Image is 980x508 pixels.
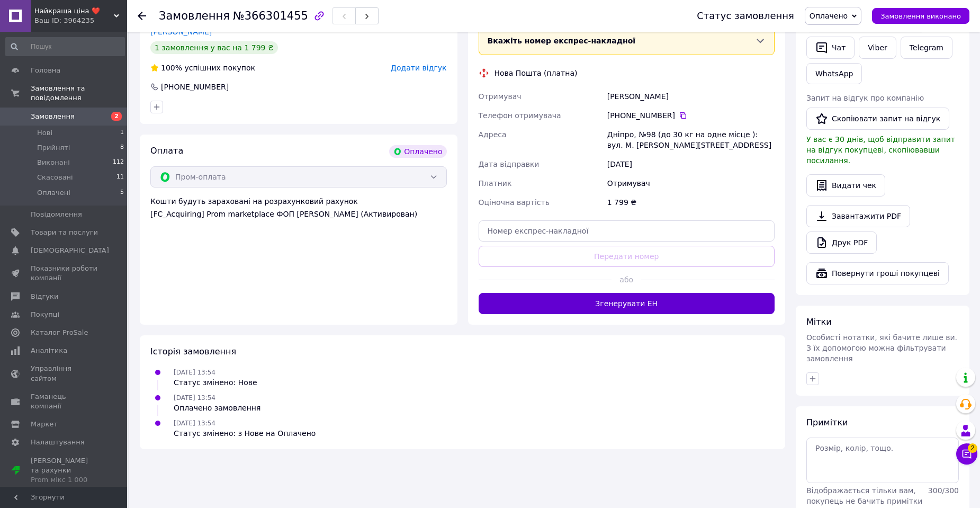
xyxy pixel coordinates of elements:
[37,143,70,153] span: Прийняті
[806,37,855,59] button: Чат
[174,377,257,388] div: Статус змінено: Нове
[605,155,777,174] div: [DATE]
[31,346,67,355] span: Аналітика
[479,92,522,101] span: Отримувач
[806,417,848,427] span: Примітки
[31,228,98,237] span: Товари та послуги
[968,443,977,453] span: 2
[31,328,88,337] span: Каталог ProSale
[956,443,977,465] button: Чат з покупцем2
[159,10,230,22] span: Замовлення
[479,220,775,242] input: Номер експрес-накладної
[174,369,215,376] span: [DATE] 13:54
[605,125,777,155] div: Дніпро, №98 (до 30 кг на одне місце ): вул. М. [PERSON_NAME][STREET_ADDRESS]
[479,293,775,314] button: Згенерувати ЕН
[479,111,561,120] span: Телефон отримувача
[174,420,215,427] span: [DATE] 13:54
[391,64,446,72] span: Додати відгук
[901,37,952,59] a: Telegram
[806,174,885,197] button: Видати чек
[120,143,124,153] span: 8
[174,394,215,402] span: [DATE] 13:54
[37,158,70,167] span: Виконані
[160,82,230,92] div: [PHONE_NUMBER]
[111,112,122,121] span: 2
[116,173,124,182] span: 11
[138,11,146,21] div: Повернутися назад
[479,160,540,168] span: Дата відправки
[806,262,949,284] button: Повернути гроші покупцеві
[806,205,910,227] a: Завантажити PDF
[31,112,75,121] span: Замовлення
[120,188,124,198] span: 5
[150,346,236,357] span: Історія замовлення
[806,94,924,102] span: Запит на відгук про компанію
[605,174,777,193] div: Отримувач
[150,146,183,156] span: Оплата
[233,10,308,22] span: №366301455
[492,68,580,78] div: Нова Пошта (платна)
[37,188,70,198] span: Оплачені
[34,6,114,16] span: Найкраща ціна ❤️
[806,108,949,130] button: Скопіювати запит на відгук
[31,456,98,485] span: [PERSON_NAME] та рахунки
[161,64,182,72] span: 100%
[31,364,98,383] span: Управління сайтом
[479,198,550,207] span: Оціночна вартість
[34,16,127,25] div: Ваш ID: 3964235
[605,87,777,106] div: [PERSON_NAME]
[806,63,862,84] a: WhatsApp
[150,196,447,219] div: Кошти будуть зараховані на розрахунковий рахунок
[150,63,255,73] div: успішних покупок
[174,403,260,413] div: Оплачено замовлення
[120,128,124,138] span: 1
[806,135,955,165] span: У вас є 30 днів, щоб відправити запит на відгук покупцеві, скопіювавши посилання.
[697,11,794,21] div: Статус замовлення
[31,438,85,447] span: Налаштування
[150,28,212,36] a: [PERSON_NAME]
[31,475,98,485] div: Prom мікс 1 000
[31,210,82,219] span: Повідомлення
[806,333,957,363] span: Особисті нотатки, які бачите лише ви. З їх допомогою можна фільтрувати замовлення
[37,128,52,138] span: Нові
[150,209,447,219] div: [FC_Acquiring] Prom marketplace ФОП [PERSON_NAME] (Активирован)
[31,310,59,319] span: Покупці
[31,246,109,255] span: [DEMOGRAPHIC_DATA]
[479,130,507,139] span: Адреса
[174,428,316,439] div: Статус змінено: з Нове на Оплачено
[150,41,278,54] div: 1 замовлення у вас на 1 799 ₴
[605,193,777,212] div: 1 799 ₴
[113,158,124,167] span: 112
[488,37,636,45] span: Вкажіть номер експрес-накладної
[389,145,446,158] div: Оплачено
[479,179,512,188] span: Платник
[928,486,959,495] span: 300 / 300
[806,486,922,505] span: Відображається тільки вам, покупець не бачить примітки
[612,274,641,285] span: або
[607,110,775,121] div: [PHONE_NUMBER]
[859,37,896,59] a: Viber
[810,12,848,20] span: Оплачено
[31,420,58,429] span: Маркет
[806,317,832,327] span: Мітки
[31,84,127,103] span: Замовлення та повідомлення
[806,231,877,254] a: Друк PDF
[31,66,60,75] span: Головна
[31,264,98,283] span: Показники роботи компанії
[37,173,73,182] span: Скасовані
[872,8,969,24] button: Замовлення виконано
[880,12,961,20] span: Замовлення виконано
[31,392,98,411] span: Гаманець компанії
[5,37,125,56] input: Пошук
[31,292,58,301] span: Відгуки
